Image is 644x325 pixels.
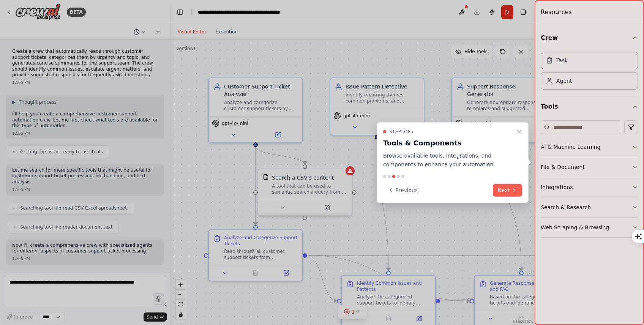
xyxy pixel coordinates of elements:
p: Browse available tools, integrations, and components to enhance your automation. [383,151,513,169]
h3: Tools & Components [383,138,513,148]
button: Hide left sidebar [175,7,185,17]
button: Next [493,184,522,196]
button: Previous [383,184,422,196]
span: Step 3 of 5 [389,129,414,135]
button: Close walkthrough [515,127,524,136]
